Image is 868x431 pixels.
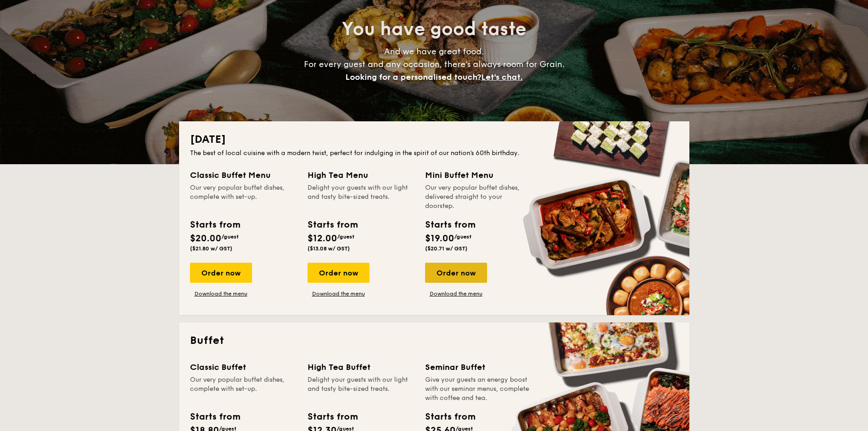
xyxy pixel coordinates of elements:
a: Download the menu [308,290,370,297]
span: ($20.71 w/ GST) [425,245,467,252]
span: And we have great food. For every guest and any occasion, there’s always room for Grain. [304,47,565,82]
div: Starts from [425,410,475,424]
div: Give your guests an energy boost with our seminar menus, complete with coffee and tea. [425,375,532,403]
div: Our very popular buffet dishes, delivered straight to your doorstep. [425,183,532,211]
div: Our very popular buffet dishes, complete with set-up. [190,375,297,403]
div: High Tea Menu [308,169,414,182]
div: Starts from [308,410,357,424]
div: Mini Buffet Menu [425,169,532,182]
div: Delight your guests with our light and tasty bite-sized treats. [308,375,414,403]
div: Order now [425,263,487,283]
div: Order now [308,263,370,283]
div: Order now [190,263,252,283]
span: ($21.80 w/ GST) [190,245,232,252]
div: Delight your guests with our light and tasty bite-sized treats. [308,183,414,211]
span: $20.00 [190,233,221,244]
div: Starts from [190,218,240,232]
span: Looking for a personalised touch? [345,72,481,82]
div: Seminar Buffet [425,361,532,374]
a: Download the menu [425,290,487,297]
span: $12.00 [308,233,337,244]
div: The best of local cuisine with a modern twist, perfect for indulging in the spirit of our nation’... [190,149,678,158]
span: ($13.08 w/ GST) [308,245,350,252]
span: /guest [221,234,239,240]
div: Classic Buffet Menu [190,169,297,182]
h2: Buffet [190,333,678,348]
div: Classic Buffet [190,361,297,374]
span: $19.00 [425,233,454,244]
div: Starts from [425,218,475,232]
div: High Tea Buffet [308,361,414,374]
a: Download the menu [190,290,252,297]
div: Starts from [190,410,240,424]
h2: [DATE] [190,132,678,147]
span: /guest [337,234,354,240]
div: Our very popular buffet dishes, complete with set-up. [190,183,297,211]
div: Starts from [308,218,357,232]
span: Let's chat. [481,72,523,82]
span: You have good taste [342,18,526,40]
span: /guest [454,234,472,240]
